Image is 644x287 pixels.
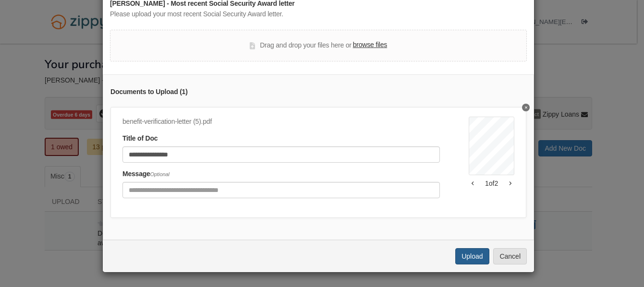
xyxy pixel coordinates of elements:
[110,87,526,97] div: Documents to Upload ( 1 )
[455,248,489,264] button: Upload
[122,133,158,144] label: Title of Doc
[122,146,440,163] input: Document Title
[522,104,530,111] button: Delete SSA Award letter
[493,248,527,264] button: Cancel
[250,40,387,51] div: Drag and drop your files here or
[122,117,440,127] div: benefit-verification-letter (5).pdf
[122,182,440,198] input: Include any comments on this document
[353,40,387,50] label: browse files
[469,179,514,188] div: 1 of 2
[150,171,170,177] span: Optional
[122,169,170,179] label: Message
[110,9,527,20] div: Please upload your most recent Social Security Award letter.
